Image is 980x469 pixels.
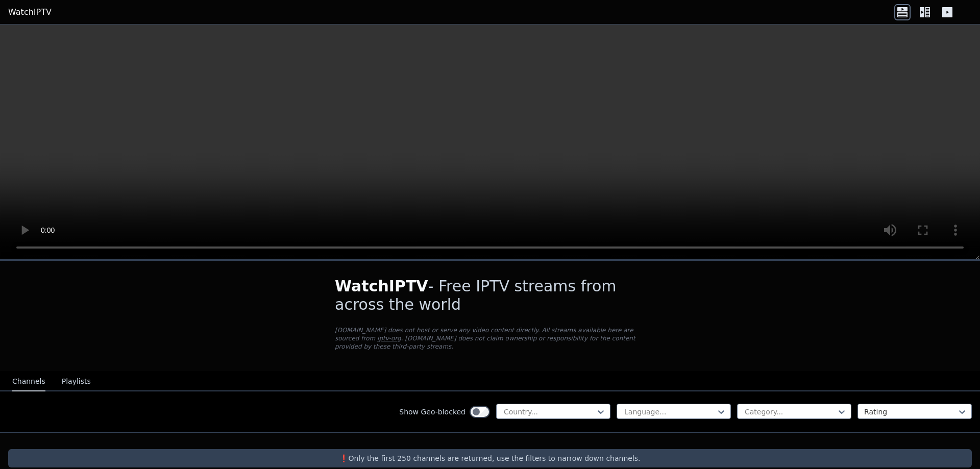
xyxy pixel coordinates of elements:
p: ❗️Only the first 250 channels are returned, use the filters to narrow down channels. [12,453,968,463]
label: Show Geo-blocked [399,407,465,417]
p: [DOMAIN_NAME] does not host or serve any video content directly. All streams available here are s... [335,326,645,351]
button: Playlists [62,372,91,391]
a: iptv-org [377,335,401,342]
a: WatchIPTV [8,6,52,18]
button: Channels [12,372,45,391]
h1: - Free IPTV streams from across the world [335,277,645,314]
span: WatchIPTV [335,277,428,295]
